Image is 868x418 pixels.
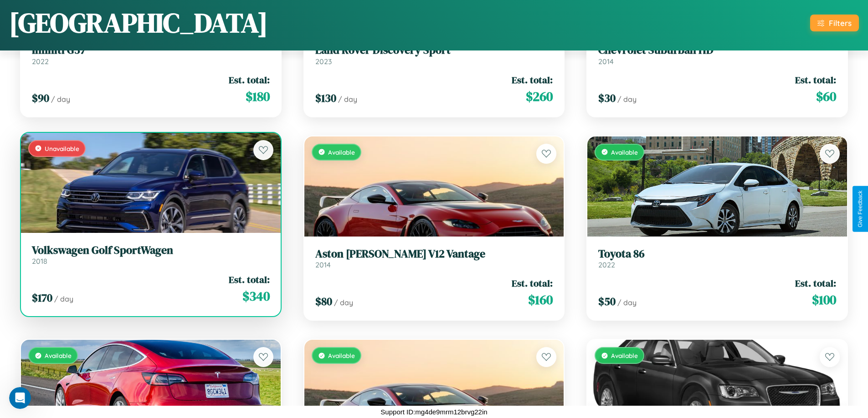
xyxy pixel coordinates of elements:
[795,73,836,86] span: Est. total:
[598,294,616,309] span: $ 50
[617,298,637,307] span: / day
[512,73,553,86] span: Est. total:
[32,44,270,66] a: Infiniti G372022
[32,57,49,66] span: 2022
[611,352,638,359] span: Available
[315,247,553,270] a: Aston [PERSON_NAME] V12 Vantage2014
[526,87,553,106] span: $ 260
[32,257,47,266] span: 2018
[45,145,79,152] span: Unavailable
[315,44,553,66] a: Land Rover Discovery Sport2023
[45,352,72,359] span: Available
[9,387,31,409] iframe: Intercom live chat
[598,44,836,66] a: Chevrolet Suburban HD2014
[611,148,638,156] span: Available
[810,15,859,31] button: Filters
[795,277,836,290] span: Est. total:
[315,44,553,57] h3: Land Rover Discovery Sport
[528,291,553,309] span: $ 160
[598,91,616,106] span: $ 30
[32,244,270,257] h3: Volkswagen Golf SportWagen
[246,87,270,106] span: $ 180
[315,260,331,269] span: 2014
[816,87,836,106] span: $ 60
[334,298,353,307] span: / day
[598,247,836,261] h3: Toyota 86
[338,95,357,104] span: / day
[229,73,270,86] span: Est. total:
[315,247,553,261] h3: Aston [PERSON_NAME] V12 Vantage
[32,44,270,57] h3: Infiniti G37
[857,191,863,227] div: Give Feedback
[328,352,355,359] span: Available
[812,291,836,309] span: $ 100
[598,44,836,57] h3: Chevrolet Suburban HD
[598,247,836,270] a: Toyota 862022
[829,18,852,28] div: Filters
[598,57,614,66] span: 2014
[229,273,270,286] span: Est. total:
[32,244,270,266] a: Volkswagen Golf SportWagen2018
[380,406,487,418] p: Support ID: mg4de9mrm12brvg22in
[32,91,49,106] span: $ 90
[32,290,52,305] span: $ 170
[242,287,270,305] span: $ 340
[512,277,553,290] span: Est. total:
[617,95,637,104] span: / day
[54,294,73,303] span: / day
[598,260,615,269] span: 2022
[315,91,336,106] span: $ 130
[328,148,355,156] span: Available
[51,95,70,104] span: / day
[315,57,332,66] span: 2023
[9,4,268,41] h1: [GEOGRAPHIC_DATA]
[315,294,332,309] span: $ 80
